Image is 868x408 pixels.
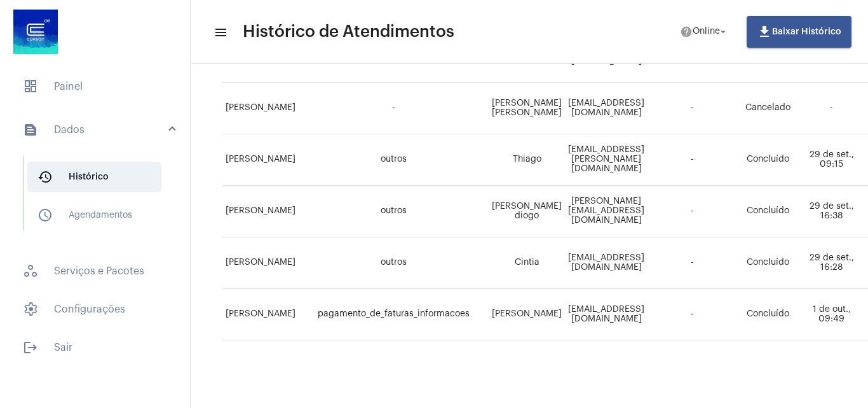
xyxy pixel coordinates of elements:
mat-expansion-panel-header: sidenav iconDados [8,109,190,150]
mat-icon: arrow_drop_down [717,26,729,38]
td: Concluído [737,134,798,186]
td: - [648,134,737,186]
mat-icon: sidenav icon [37,208,53,223]
td: [PERSON_NAME] [222,237,299,289]
span: Painel [13,71,177,102]
span: Histórico [27,162,161,192]
td: 29 de set., 16:38 [798,186,865,237]
td: [PERSON_NAME] [489,289,565,341]
span: sidenav icon [23,79,38,94]
span: sidenav icon [23,302,38,317]
td: [EMAIL_ADDRESS][DOMAIN_NAME] [565,83,648,134]
td: - [648,186,737,237]
img: d4669ae0-8c07-2337-4f67-34b0df7f5ae4.jpeg [10,6,61,57]
button: Baixar Histórico [747,16,851,48]
td: [EMAIL_ADDRESS][PERSON_NAME][DOMAIN_NAME] [565,134,648,186]
td: [PERSON_NAME] diogo [489,186,565,237]
span: Online [693,27,720,36]
span: outros [381,206,407,215]
span: Sair [13,332,177,363]
td: [EMAIL_ADDRESS][DOMAIN_NAME] [565,289,648,341]
td: Concluído [737,289,798,341]
span: - [392,103,395,112]
span: Baixar Histórico [757,27,841,36]
mat-icon: sidenav icon [23,340,38,355]
span: sidenav icon [23,264,38,279]
td: 29 de set., 16:28 [798,237,865,289]
td: - [798,83,865,134]
td: - [648,237,737,289]
td: 1 de out., 09:49 [798,289,865,341]
span: outros [381,155,407,164]
td: Thiago [489,134,565,186]
td: Cintia [489,237,565,289]
td: - [648,289,737,341]
td: [PERSON_NAME][EMAIL_ADDRESS][DOMAIN_NAME] [565,186,648,237]
span: Histórico de Atendimentos [243,22,454,42]
td: 29 de set., 09:15 [798,134,865,186]
span: Agendamentos [27,200,161,230]
td: [EMAIL_ADDRESS][DOMAIN_NAME] [565,237,648,289]
td: [PERSON_NAME] [PERSON_NAME] [489,83,565,134]
mat-icon: file_download [757,24,772,39]
td: [PERSON_NAME] [222,83,299,134]
span: Configurações [13,294,177,325]
button: Online [672,19,736,45]
td: [PERSON_NAME] [222,134,299,186]
td: Cancelado [737,83,798,134]
td: - [648,83,737,134]
td: [PERSON_NAME] [222,289,299,341]
td: [PERSON_NAME] [222,186,299,237]
mat-icon: help [680,25,693,38]
div: sidenav iconDados [8,150,190,248]
td: Concluído [737,186,798,237]
span: outros [381,258,407,267]
mat-icon: sidenav icon [37,169,53,185]
mat-icon: sidenav icon [214,25,226,40]
span: pagamento_de_faturas_informacoes [318,309,470,318]
mat-icon: sidenav icon [23,122,38,137]
span: Serviços e Pacotes [13,256,177,286]
mat-panel-title: Dados [23,122,170,137]
td: Concluído [737,237,798,289]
